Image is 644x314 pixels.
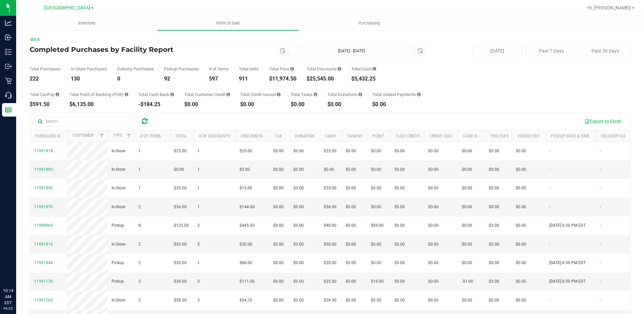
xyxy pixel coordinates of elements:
span: $0.00 [516,148,526,154]
span: $0.00 [462,185,472,191]
span: $0.00 [371,185,381,191]
span: $0.00 [516,260,526,266]
span: 11991895 [34,167,53,172]
div: # of Items [209,67,229,71]
i: Sum of the successful, non-voided cash payment transactions for all purchases in the date range. ... [373,67,376,71]
a: Delivery Date [601,134,630,138]
i: Sum of the successful, non-voided CanPay payment transactions for all purchases in the date range. [56,92,59,97]
div: Total CanPay [30,92,59,97]
span: $25.00 [174,148,187,154]
a: Point of Sale [157,16,298,30]
a: Filter [123,130,134,142]
span: 11990969 [34,223,53,228]
span: - [600,297,601,304]
span: $0.00 [273,148,284,154]
span: $0.00 [516,185,526,191]
span: Pickup [111,260,124,266]
a: Tax [275,134,282,138]
a: CanPay [347,134,362,138]
span: $0.00 [462,166,472,173]
div: Total Purchases [30,67,61,71]
span: 3 [138,278,141,285]
span: 11991918 [34,149,53,153]
span: $0.00 [462,204,472,210]
span: [GEOGRAPHIC_DATA] [44,5,90,11]
span: $0.00 [516,222,526,229]
span: $0.00 [346,260,356,266]
span: Pickup [111,278,124,285]
span: $0.00 [324,166,334,173]
span: 11991890 [34,186,53,190]
i: Sum of all voided payment transaction amounts, excluding tips and transaction fees, for all purch... [417,92,421,97]
span: $0.00 [273,260,284,266]
span: $0.00 [516,278,526,285]
span: 11991444 [34,260,53,265]
span: $59.30 [324,297,336,304]
span: 1 [138,148,141,154]
span: $0.00 [428,185,439,191]
span: $0.00 [489,148,499,154]
div: Total Voided Payments [372,92,421,97]
div: $5,432.25 [351,76,376,82]
span: $0.00 [346,166,356,173]
span: $0.00 [174,166,184,173]
span: $0.00 [293,185,304,191]
span: - [600,278,601,285]
span: $5.00 [239,166,250,173]
span: $0.00 [273,297,284,304]
span: $54.70 [239,297,252,304]
a: Back [30,37,40,42]
span: $0.00 [346,241,356,248]
span: Pickup [111,222,124,229]
div: Pickup Purchases [164,67,199,71]
span: $0.00 [394,260,405,266]
span: $0.00 [428,166,439,173]
span: $0.00 [489,297,499,304]
span: 1 [197,204,200,210]
span: $0.00 [293,278,304,285]
a: Cash Back [463,134,485,138]
span: - [600,148,601,154]
inline-svg: Inbound [5,34,12,41]
span: [DATE] 8:30 PM EDT [549,278,586,285]
div: Total Donations [327,92,362,97]
span: $125.00 [174,222,189,229]
a: Inventory [16,16,157,30]
span: $0.00 [371,166,381,173]
span: $35.00 [324,185,336,191]
span: select [415,46,425,56]
a: # of Items [140,134,161,138]
span: 1 [138,166,141,173]
div: 597 [209,76,229,82]
span: $36.00 [174,204,187,210]
p: 09/23 [3,306,13,311]
span: [DATE] 8:30 PM EDT [549,222,586,229]
button: Export to Excel [580,116,625,127]
span: 2 [138,241,141,248]
span: $15.00 [239,185,252,191]
span: $85.00 [371,222,384,229]
div: $0.00 [291,102,317,107]
span: $0.00 [394,185,405,191]
div: Total Cash Back [138,92,174,97]
span: $0.00 [428,204,439,210]
span: $0.00 [489,241,499,248]
i: Sum of the total taxes for all purchases in the date range. [314,92,317,97]
span: - [549,204,550,210]
span: In-Store [111,166,125,173]
span: $0.00 [293,260,304,266]
a: Purchasing [299,16,440,30]
span: $0.00 [346,185,356,191]
a: Type [113,133,123,138]
div: $0.00 [372,102,421,107]
span: 1 [197,148,200,154]
span: $0.00 [394,204,405,210]
div: $0.00 [327,102,362,107]
i: Sum of the total prices of all purchases in the date range. [290,67,294,71]
span: $0.00 [516,297,526,304]
span: $0.00 [428,297,439,304]
span: $20.00 [324,260,336,266]
span: $0.00 [489,204,499,210]
span: - [600,166,601,173]
div: $6,135.00 [69,102,128,107]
